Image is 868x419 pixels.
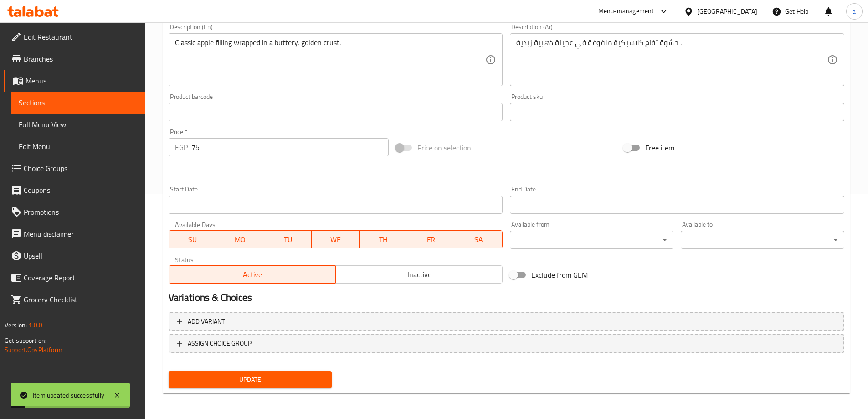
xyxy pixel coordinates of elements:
button: Add variant [169,312,844,331]
p: EGP [175,142,188,153]
a: Menu disclaimer [4,223,145,245]
span: Menu disclaimer [24,228,138,239]
span: TH [363,233,404,246]
a: Upsell [4,245,145,267]
button: Inactive [335,265,503,284]
span: Coupons [24,185,138,196]
button: MO [216,230,264,248]
a: Support.OpsPlatform [5,344,62,356]
span: Inactive [339,268,499,281]
span: Promotions [24,207,138,217]
span: 1.0.0 [28,319,42,331]
span: Version: [5,319,27,331]
button: SU [169,230,217,248]
input: Please enter price [191,138,389,156]
textarea: Classic apple filling wrapped in a buttery, golden crust. [175,38,486,82]
span: Active [173,268,332,281]
a: Menus [4,70,145,92]
a: Grocery Checklist [4,289,145,310]
button: Update [169,371,332,388]
a: Coverage Report [4,267,145,289]
a: Choice Groups [4,157,145,179]
span: WE [315,233,356,246]
span: Choice Groups [24,163,138,174]
button: Active [169,265,336,284]
span: a [853,6,856,16]
div: ​ [510,231,673,249]
div: Menu-management [598,6,654,17]
textarea: حشوة تفاح كلاسيكية ملفوفة في عجينة ذهبية زبدية . [516,38,827,82]
button: ASSIGN CHOICE GROUP [169,334,844,353]
span: Sections [19,97,138,108]
button: TH [360,230,407,248]
span: Branches [24,53,138,64]
a: Edit Menu [11,135,145,157]
span: FR [411,233,452,246]
span: Exclude from GEM [531,269,588,280]
span: SU [173,233,213,246]
span: Full Menu View [19,119,138,130]
span: Edit Restaurant [24,31,138,42]
a: Full Menu View [11,114,145,135]
span: Menus [26,75,138,86]
span: Edit Menu [19,141,138,152]
a: Promotions [4,201,145,223]
a: Edit Restaurant [4,26,145,48]
div: [GEOGRAPHIC_DATA] [697,6,757,16]
button: TU [264,230,312,248]
span: Update [176,374,325,385]
span: Price on selection [417,142,471,153]
span: ASSIGN CHOICE GROUP [188,338,252,349]
button: WE [312,230,360,248]
a: Coupons [4,179,145,201]
span: Add variant [188,316,225,327]
span: SA [459,233,499,246]
span: Free item [645,142,674,153]
span: Get support on: [5,335,46,347]
button: SA [455,230,503,248]
span: Upsell [24,250,138,261]
input: Please enter product barcode [169,103,503,121]
span: Coverage Report [24,272,138,283]
a: Branches [4,48,145,70]
div: Item updated successfully [33,390,104,400]
button: FR [407,230,455,248]
input: Please enter product sku [510,103,844,121]
span: MO [220,233,261,246]
span: Grocery Checklist [24,294,138,305]
h2: Variations & Choices [169,291,844,305]
span: TU [268,233,308,246]
a: Sections [11,92,145,114]
div: ​ [681,231,844,249]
